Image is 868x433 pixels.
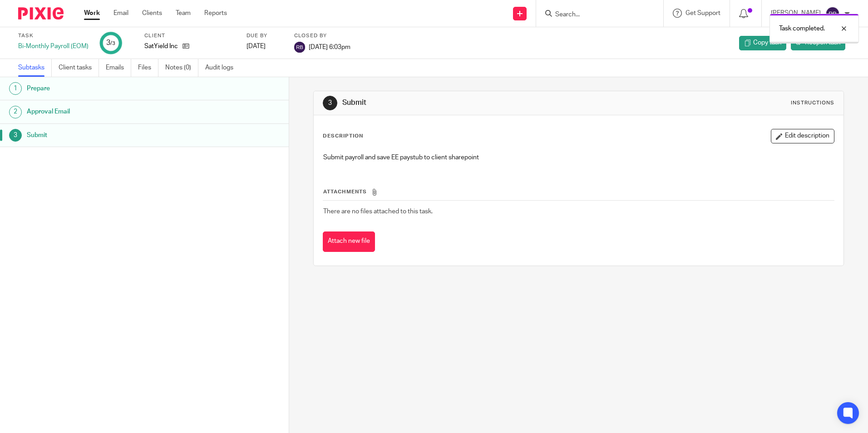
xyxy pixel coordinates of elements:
label: Closed by [294,32,350,39]
button: Attach new file [323,231,375,252]
div: 3 [106,38,115,48]
label: Client [144,32,235,39]
a: Files [138,59,158,77]
div: 1 [9,82,22,95]
a: Client tasks [59,59,99,77]
p: Description [323,133,363,140]
span: [DATE] 6:03pm [309,44,350,50]
div: 3 [9,129,22,142]
a: Notes (0) [165,59,198,77]
label: Task [18,32,89,39]
div: Bi-Monthly Payroll (EOM) [18,42,89,51]
p: Submit payroll and save EE paystub to client sharepoint [323,153,833,162]
a: Work [84,9,100,18]
h1: Submit [27,128,196,142]
img: svg%3E [294,42,305,53]
span: Attachments [323,189,367,194]
div: 2 [9,106,22,118]
a: Clients [142,9,162,18]
a: Email [113,9,128,18]
a: Reports [204,9,227,18]
h1: Submit [342,98,598,108]
a: Subtasks [18,59,52,77]
a: Emails [106,59,131,77]
label: Due by [247,32,283,39]
p: Task completed. [779,24,825,33]
a: Audit logs [205,59,240,77]
img: svg%3E [825,6,840,21]
small: /3 [110,41,115,46]
p: SatYield Inc [144,42,178,51]
div: Instructions [791,99,834,107]
div: 3 [323,96,337,110]
img: Pixie [18,7,64,20]
h1: Approval Email [27,105,196,118]
h1: Prepare [27,82,196,95]
button: Edit description [771,129,834,143]
a: Team [176,9,191,18]
span: There are no files attached to this task. [323,208,433,215]
div: [DATE] [247,42,283,51]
